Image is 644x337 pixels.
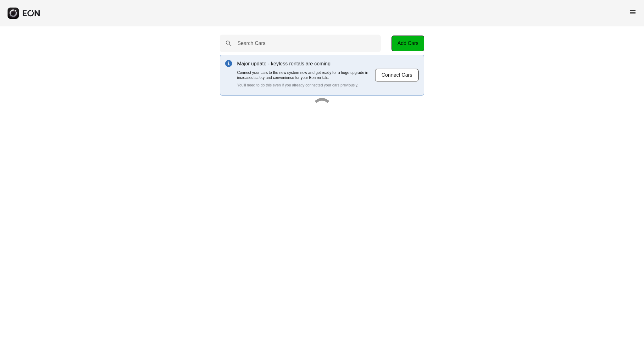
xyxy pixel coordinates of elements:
[237,83,375,88] p: You'll need to do this even if you already connected your cars previously.
[225,60,232,67] img: info
[237,70,375,80] p: Connect your cars to the new system now and get ready for a huge upgrade in increased safety and ...
[391,36,424,51] button: Add Cars
[629,8,636,16] span: menu
[237,60,375,68] p: Major update - keyless rentals are coming
[237,40,265,47] label: Search Cars
[375,69,419,82] button: Connect Cars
